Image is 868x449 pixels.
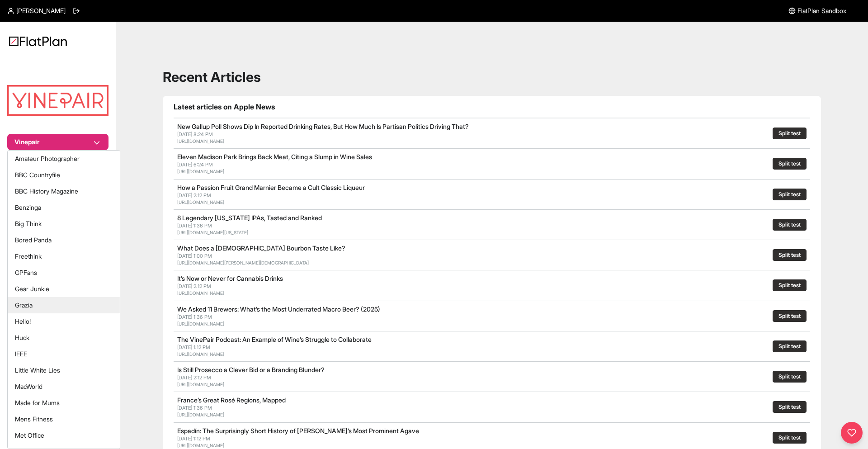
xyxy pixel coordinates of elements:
button: MacWorld [8,378,120,395]
button: Met Office [8,427,120,444]
button: BBC Countryfile [8,167,120,183]
button: Huck [8,330,120,346]
button: GPFans [8,265,120,281]
button: Freethink [8,248,120,265]
button: IEEE [8,346,120,362]
button: Vinepair [7,134,108,150]
button: Mens Fitness [8,411,120,427]
button: Made for Mums [8,395,120,411]
button: Little White Lies [8,362,120,378]
button: Big Think [8,216,120,232]
button: Bored Panda [8,232,120,248]
button: Hello! [8,313,120,330]
button: Grazia [8,297,120,313]
button: Gear Junkie [8,281,120,297]
button: Amateur Photographer [8,151,120,167]
button: BBC History Magazine [8,183,120,199]
button: Benzinga [8,199,120,216]
div: Vinepair [7,150,120,449]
